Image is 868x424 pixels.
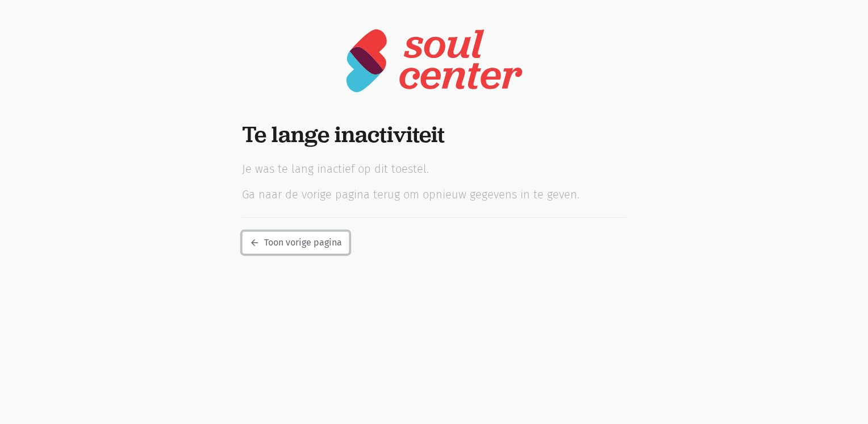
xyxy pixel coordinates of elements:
[242,161,627,178] p: Je was te lang inactief op dit toestel.
[249,238,260,248] i: arrow_back
[242,231,349,254] a: Toon vorige pagina
[242,121,627,147] h1: Te lange inactiviteit
[345,27,523,94] img: logo
[242,186,627,203] p: Ga naar de vorige pagina terug om opnieuw gegevens in te geven.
